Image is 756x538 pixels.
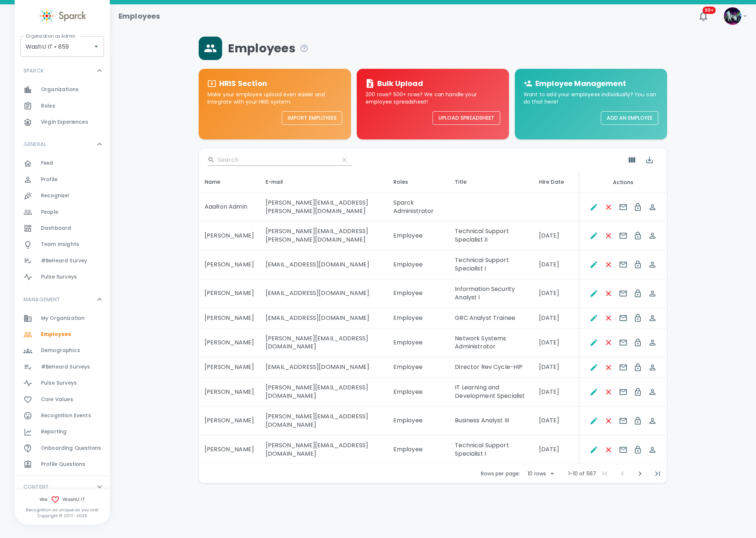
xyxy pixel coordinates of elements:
[23,296,60,303] p: MANAGEMENT
[15,133,110,155] div: GENERAL
[41,273,77,281] span: Pulse Surveys
[616,257,630,272] button: Send E-mails
[15,408,110,424] a: Recognition Events
[199,250,260,279] td: [PERSON_NAME]
[449,378,533,407] td: IT Learning and Development Specialist
[616,200,630,214] button: Send E-mails
[388,436,449,464] td: Employee
[219,78,267,89] h6: HRIS Section
[15,359,110,375] a: #BeHeard Surveys
[695,7,712,25] button: 99+
[41,331,71,338] span: Employees
[260,221,388,250] td: [PERSON_NAME][EMAIL_ADDRESS][PERSON_NAME][DOMAIN_NAME]
[15,343,110,359] a: Demographics
[645,311,660,325] button: Spoof This Employee
[199,329,260,358] td: [PERSON_NAME]
[533,308,579,329] td: [DATE]
[724,7,741,25] img: Picture of Sparck
[41,209,58,216] span: People
[15,375,110,391] a: Pulse Surveys
[587,228,601,243] button: Edit
[260,329,388,358] td: [PERSON_NAME][EMAIL_ADDRESS][DOMAIN_NAME]
[15,188,110,204] a: Recognize!
[601,286,616,301] button: Remove Employee
[703,7,716,14] span: 99+
[207,156,215,164] svg: Search
[15,392,110,408] a: Core Values
[433,111,500,125] button: Upload Spreadsheet
[282,111,342,125] button: Import Employees
[41,380,77,387] span: Pulse Surveys
[601,257,616,272] button: Remove Employee
[645,335,660,350] button: Spoof This Employee
[15,155,110,171] a: Feed
[119,10,160,22] h1: Employees
[15,440,110,456] div: Onboarding Questions
[15,288,110,310] div: MANAGEMENT
[41,445,101,452] span: Onboarding Questions
[260,407,388,436] td: [PERSON_NAME][EMAIL_ADDRESS][DOMAIN_NAME]
[15,507,110,513] p: Recognition as unique as you are!
[533,279,579,308] td: [DATE]
[630,200,645,214] button: Change Password
[616,414,630,428] button: Send E-mails
[15,114,110,130] div: Virgin Experiences
[15,269,110,285] a: Pulse Surveys
[601,360,616,375] button: Remove Employee
[41,160,53,167] span: Feed
[533,250,579,279] td: [DATE]
[630,442,645,457] button: Change Password
[15,98,110,114] div: Roles
[630,311,645,325] button: Change Password
[645,200,660,214] button: Spoof This Employee
[199,407,260,436] td: [PERSON_NAME]
[388,250,449,279] td: Employee
[228,41,308,56] span: Employees
[601,311,616,325] button: Remove Employee
[630,360,645,375] button: Change Password
[266,178,382,186] div: E-mail
[524,91,658,105] p: Want to add your employees individually? You can do that here!
[15,7,110,25] a: Sparck logo
[15,310,110,476] div: MANAGEMENT
[15,253,110,269] div: #BeHeard Survey
[649,465,666,482] button: Last Page
[616,311,630,325] button: Send E-mails
[388,193,449,222] td: Sparck Administrator
[15,172,110,188] a: Profile
[645,286,660,301] button: Spoof This Employee
[587,360,601,375] button: Edit
[41,176,57,183] span: Profile
[645,442,660,457] button: Spoof This Employee
[41,241,79,248] span: Team Insights
[587,200,601,214] button: Edit
[207,91,342,105] p: Make your employee upload even easier and integrate with your HRIS system.
[41,396,73,403] span: Core Values
[199,221,260,250] td: [PERSON_NAME]
[616,286,630,301] button: Send E-mails
[630,414,645,428] button: Change Password
[645,257,660,272] button: Spoof This Employee
[539,178,573,186] div: Hire Date
[15,82,110,98] div: Organizations
[15,326,110,343] a: Employees
[15,456,110,472] a: Profile Questions
[23,483,49,490] p: CONTENT
[645,360,660,375] button: Spoof This Employee
[631,465,649,482] button: Next Page
[15,204,110,220] div: People
[15,424,110,440] div: Reporting
[587,286,601,301] button: Edit
[449,250,533,279] td: Technical Support Specialist I
[601,111,658,125] button: Add an Employee
[596,465,614,482] span: First Page
[623,151,641,169] button: Show Columns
